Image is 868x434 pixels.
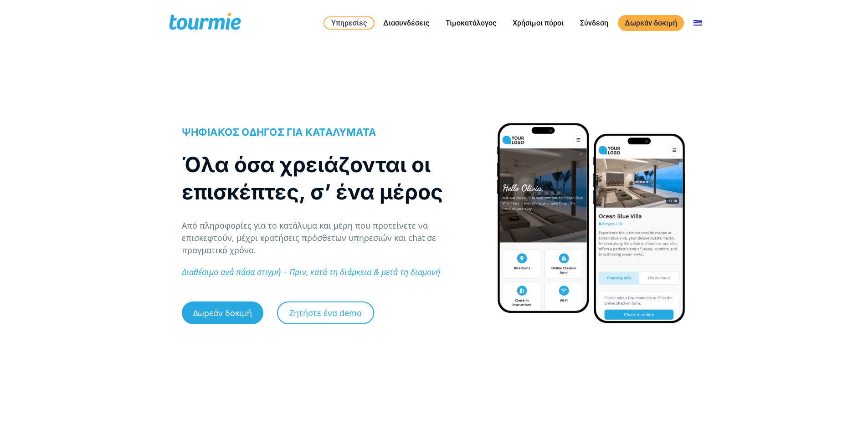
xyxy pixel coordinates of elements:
[182,301,263,324] a: Δωρεάν δοκιμή
[573,17,615,29] a: Σύνδεση
[182,266,440,277] em: Διαθέσιμο ανά πάσα στιγμή – Πριν, κατά τη διάρκεια & μετά τη διαμονή
[506,17,570,29] a: Χρήσιμοι πόροι
[618,15,684,31] a: Δωρεάν δοκιμή
[182,126,376,138] span: ΨΗΦΙΑΚΟΣ ΟΔΗΓΟΣ ΓΙΑ ΚΑΤΑΛΥΜΑΤΑ
[277,301,374,324] a: Ζητήστε ένα demo
[324,16,375,30] a: Υπηρεσίες
[376,17,436,29] a: Διασυνδέσεις
[182,151,477,205] h1: Όλα όσα χρειάζονται οι επισκέπτες, σ’ ένα μέρος
[439,17,503,29] a: Τιμοκατάλογος
[182,220,477,256] p: Από πληροφορίες για το κατάλυμα και μέρη που προτείνετε να επισκεφτούν, μέχρι κρατήσεις πρόσθετων...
